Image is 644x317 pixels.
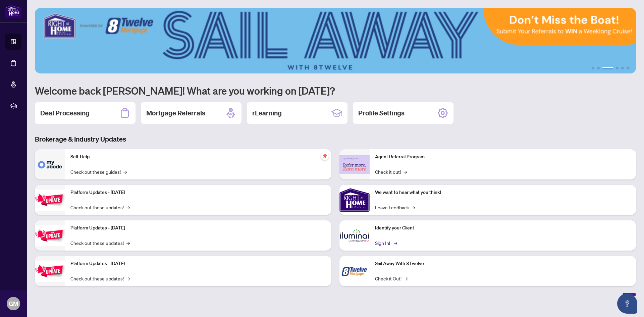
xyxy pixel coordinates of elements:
span: pushpin [321,152,329,160]
a: Check out these updates!→ [70,204,130,211]
button: 1 [592,67,594,69]
img: Agent Referral Program [339,155,370,174]
img: Sail Away With 8Twelve [339,256,370,286]
img: Platform Updates - July 21, 2025 [35,190,65,211]
p: Platform Updates - [DATE] [70,260,326,267]
span: → [126,275,130,282]
span: → [404,168,407,175]
span: → [126,204,130,211]
a: Leave Feedback→ [375,204,415,211]
img: Identify your Client [339,220,370,251]
span: → [404,275,408,282]
span: → [126,239,130,247]
h2: Mortgage Referrals [146,108,205,118]
img: Platform Updates - July 8, 2025 [35,225,65,246]
p: Platform Updates - [DATE] [70,224,326,232]
a: Check it Out!→ [375,275,408,282]
span: → [394,239,397,247]
p: Agent Referral Program [375,153,631,161]
img: Platform Updates - June 23, 2025 [35,261,65,282]
h2: Profile Settings [358,108,405,118]
span: → [123,168,127,175]
p: We want to hear what you think! [375,189,631,196]
img: Slide 2 [35,8,636,73]
p: Sail Away With 8Twelve [375,260,631,267]
a: Sign In!→ [375,239,396,247]
img: logo [5,5,21,17]
a: Check it out!→ [375,168,407,175]
button: 4 [616,67,619,69]
button: 3 [602,67,613,69]
button: 5 [621,67,624,69]
p: Self-Help [70,153,326,161]
p: Platform Updates - [DATE] [70,189,326,196]
p: Identify your Client [375,224,631,232]
span: GM [9,299,18,308]
a: Check out these updates!→ [70,275,130,282]
a: Check out these updates!→ [70,239,130,247]
a: Check out these guides!→ [70,168,127,175]
h1: Welcome back [PERSON_NAME]! What are you working on [DATE]? [35,84,636,97]
button: Open asap [617,294,637,314]
img: We want to hear what you think! [339,185,370,215]
h2: Deal Processing [40,108,90,118]
button: 2 [597,67,600,69]
h3: Brokerage & Industry Updates [35,135,636,144]
img: Self-Help [35,149,65,179]
button: 6 [627,67,629,69]
span: → [412,204,415,211]
h2: rLearning [252,108,282,118]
